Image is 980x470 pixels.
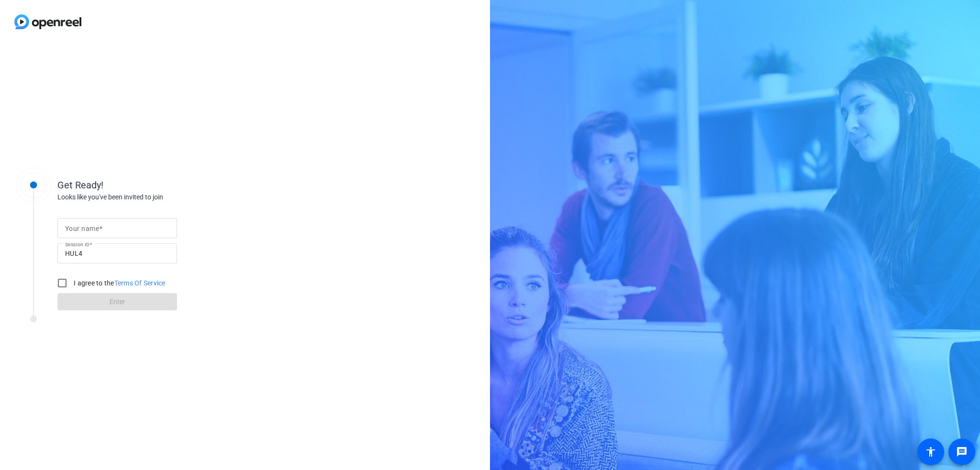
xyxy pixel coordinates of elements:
[57,192,249,202] div: Looks like you've been invited to join
[65,241,89,247] mat-label: Session ID
[65,225,99,232] mat-label: Your name
[114,279,166,287] a: Terms Of Service
[72,278,166,288] label: I agree to the
[925,446,936,458] mat-icon: accessibility
[956,446,968,458] mat-icon: message
[57,178,249,192] div: Get Ready!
